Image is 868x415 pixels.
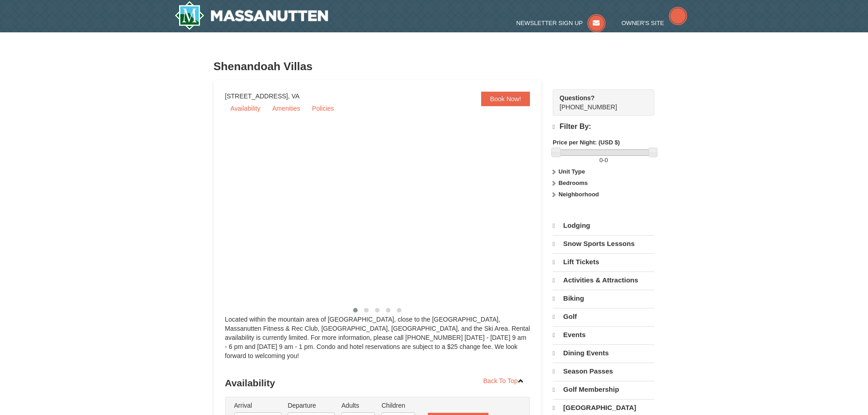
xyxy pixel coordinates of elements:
a: Biking [553,290,654,307]
span: 0 [599,157,602,164]
label: Adults [341,401,375,410]
span: 0 [605,157,608,164]
strong: Neighborhood [559,191,599,198]
a: Massanutten Resort [175,1,329,30]
a: Amenities [267,102,305,115]
label: Departure [288,401,335,410]
a: Golf Membership [553,381,654,398]
label: Children [381,401,415,410]
a: Season Passes [553,363,654,380]
a: Golf [553,308,654,325]
a: Newsletter Sign Up [516,20,606,26]
h3: Shenandoah Villas [214,57,655,76]
strong: Price per Night: (USD $) [553,139,620,146]
a: Events [553,326,654,343]
a: Owner's Site [621,20,687,26]
a: Availability [225,102,266,115]
a: Lift Tickets [553,253,654,271]
a: Book Now! [481,92,530,106]
strong: Bedrooms [559,179,588,186]
a: Activities & Attractions [553,272,654,289]
a: Dining Events [553,344,654,362]
h4: Filter By: [553,123,654,131]
a: Lodging [553,217,654,234]
strong: Questions? [560,94,595,102]
a: Policies [307,102,339,115]
img: Massanutten Resort Logo [175,1,329,30]
a: Snow Sports Lessons [553,235,654,252]
h3: Availability [225,374,530,392]
label: - [553,156,654,165]
div: Located within the mountain area of [GEOGRAPHIC_DATA], close to the [GEOGRAPHIC_DATA], Massanutte... [225,315,530,369]
strong: Unit Type [559,168,585,175]
span: Owner's Site [621,20,664,26]
label: Arrival [234,401,282,410]
a: Back To Top [478,374,530,388]
span: [PHONE_NUMBER] [560,93,638,111]
span: Newsletter Sign Up [516,20,583,26]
